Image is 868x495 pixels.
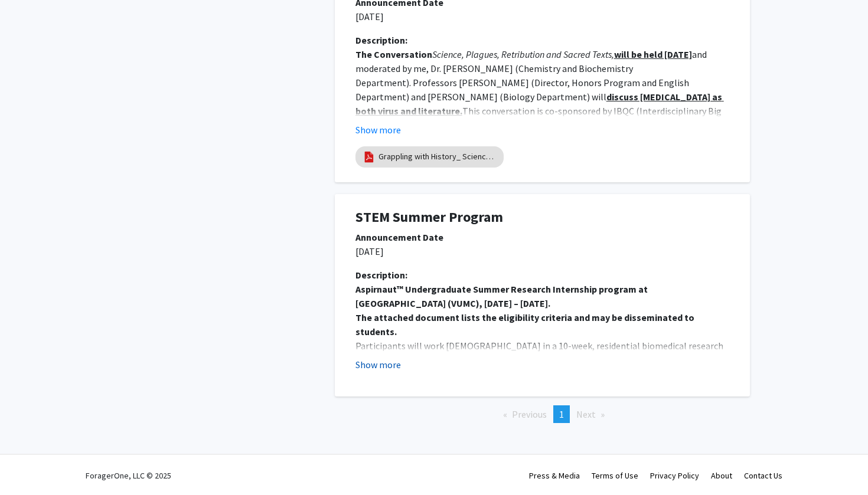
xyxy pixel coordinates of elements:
em: Science, Plagues, Retribution and Sacred Texts, [432,48,614,60]
strong: Aspirnaut™ Undergraduate Summer Research Internship program at [GEOGRAPHIC_DATA] (VUMC), [DATE] –... [355,283,650,309]
a: Press & Media [529,470,580,481]
button: Show more [355,123,401,137]
u: discuss [MEDICAL_DATA] as both virus and literature. [355,91,724,117]
button: Show more [355,358,401,372]
span: Next [576,408,596,420]
strong: The Conversation [355,48,432,60]
span: Previous [512,408,547,420]
ul: Pagination [335,405,750,423]
a: Grappling with History_ Science, plagues, retribution, and ancient texts [378,150,497,163]
u: will be held [DATE] [614,48,692,60]
a: About [711,470,732,481]
img: pdf_icon.png [363,150,376,163]
p: and moderated by me, Dr. [PERSON_NAME] (Chemistry and Biochemistry Department). Professors [PERSO... [355,47,729,132]
a: Contact Us [744,470,782,481]
p: Participants will work [DEMOGRAPHIC_DATA] in a 10-week, residential biomedical research experienc... [355,339,729,466]
h1: STEM Summer Program [355,209,729,226]
div: Description: [355,33,729,47]
a: Terms of Use [592,470,638,481]
div: Description: [355,268,729,282]
iframe: Chat [9,442,50,486]
a: Privacy Policy [650,470,699,481]
div: Announcement Date [355,230,729,244]
span: 1 [559,408,564,420]
p: [DATE] [355,9,729,24]
p: [DATE] [355,244,729,258]
strong: The attached document lists the eligibility criteria and may be disseminated to students. [355,312,696,337]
